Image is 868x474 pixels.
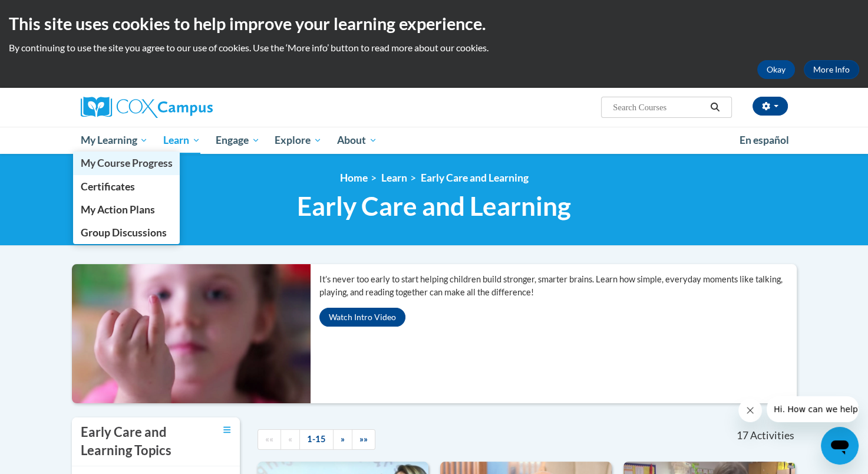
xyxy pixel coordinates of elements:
a: Engage [208,127,268,154]
a: 1-15 [299,429,334,450]
span: Learn [163,133,200,147]
span: My Course Progress [80,157,172,169]
a: Previous [280,429,300,450]
iframe: Message from company [767,396,859,422]
a: Learn [156,127,208,154]
span: « [288,434,292,444]
span: Certificates [80,180,134,193]
span: Hi. How can we help? [7,8,95,18]
button: Search [706,100,724,114]
span: My Action Plans [80,203,154,216]
a: My Learning [73,127,156,154]
a: Toggle collapse [223,423,231,436]
span: Activities [750,429,794,442]
span: «« [265,434,273,444]
a: Next [333,429,352,450]
p: By continuing to use the site you agree to our use of cookies. Use the ‘More info’ button to read... [9,41,859,54]
a: En español [732,128,797,153]
img: Cox Campus [81,97,213,118]
a: Certificates [73,175,180,198]
a: Begining [258,429,281,450]
span: » [341,434,345,444]
p: It’s never too early to start helping children build stronger, smarter brains. Learn how simple, ... [319,273,797,299]
a: Learn [381,172,407,184]
button: Account Settings [753,97,788,116]
h2: This site uses cookies to help improve your learning experience. [9,12,859,35]
a: End [352,429,375,450]
a: Cox Campus [81,97,305,118]
button: Watch Intro Video [319,308,405,327]
span: Explore [275,133,322,147]
span: »» [359,434,368,444]
span: En español [740,134,789,146]
iframe: Button to launch messaging window [821,427,859,465]
a: Group Discussions [73,221,180,244]
a: Home [340,172,368,184]
iframe: Close message [738,399,762,422]
span: Group Discussions [80,226,166,239]
button: Okay [757,60,795,79]
span: Early Care and Learning [297,190,571,222]
span: 17 [736,429,748,442]
span: My Learning [80,133,148,147]
span: Engage [216,133,260,147]
input: Search Courses [612,100,706,114]
a: Explore [267,127,329,154]
a: Early Care and Learning [421,172,529,184]
h3: Early Care and Learning Topics [81,423,193,460]
a: About [329,127,385,154]
a: My Course Progress [73,152,180,175]
div: Main menu [63,127,806,154]
a: My Action Plans [73,198,180,221]
span: About [337,133,377,147]
a: More Info [804,60,859,79]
